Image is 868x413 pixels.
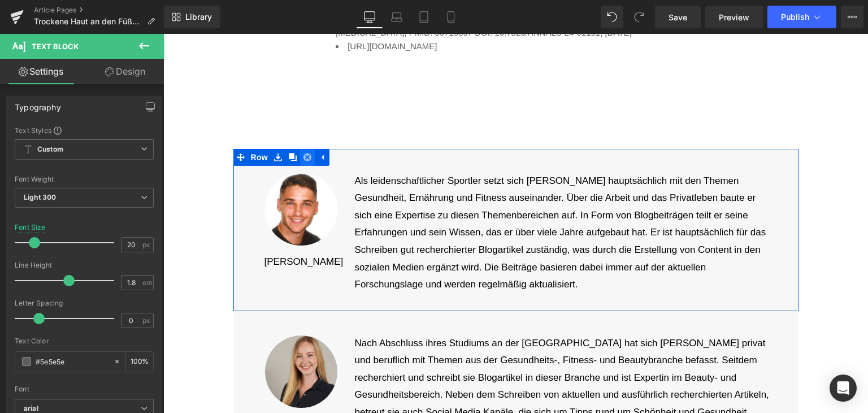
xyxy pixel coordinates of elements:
div: Typography [15,96,61,112]
button: Undo [601,6,623,28]
a: New Library [164,6,220,28]
img: Lina Mattern Autorin [101,301,175,375]
span: em [142,279,152,286]
div: Text Styles [15,126,154,135]
a: Mobile [437,6,465,28]
div: Font Weight [15,175,154,183]
a: Article Pages [34,6,164,15]
button: Publish [767,6,836,28]
div: Letter Spacing [15,299,154,307]
span: Preview [719,11,749,23]
span: Publish [781,12,809,21]
a: Remove Row [137,115,151,132]
div: Line Height [15,261,154,269]
div: % [126,352,153,372]
div: Text Color [15,337,154,345]
div: Open Intercom Messenger [830,375,857,402]
a: Clone Row [122,115,137,132]
button: More [841,6,863,28]
a: Laptop [383,6,410,28]
button: Redo [628,6,650,28]
div: Als leidenschaftlicher Sportler setzt sich [PERSON_NAME] hauptsächlich mit den Themen Gesundheit,... [192,139,610,260]
span: px [142,241,152,248]
a: Design [84,59,166,84]
a: Preview [705,6,763,28]
input: Color [36,355,108,368]
p: [PERSON_NAME] [101,221,175,235]
span: Trockene Haut an den Füßen: Diese 8 Tipps helfen sofort! [34,17,142,26]
span: Save [669,11,687,23]
div: Font [15,385,154,393]
span: Library [185,12,212,22]
span: px [142,317,152,324]
span: Row [85,115,107,132]
a: Expand / Collapse [151,115,166,132]
img: Lina Mattern Autorin [101,139,175,212]
a: Desktop [356,6,383,28]
b: Custom [37,145,63,154]
a: Save row [107,115,122,132]
li: [URL][DOMAIN_NAME] [172,6,626,19]
a: Tablet [410,6,437,28]
b: Light 300 [24,193,56,201]
span: Text Block [32,42,79,51]
div: Font Size [15,223,46,231]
